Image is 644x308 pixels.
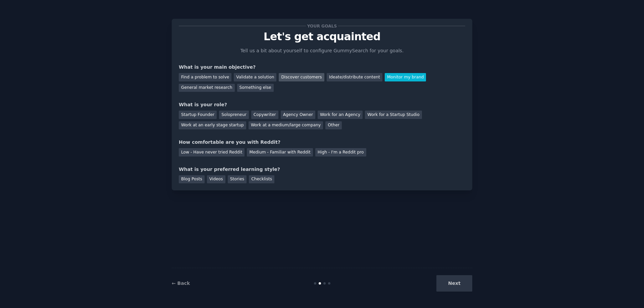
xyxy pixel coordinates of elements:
a: ← Back [172,281,190,286]
div: Something else [237,84,274,92]
div: Solopreneur [219,111,249,119]
div: Copywriter [251,111,278,119]
div: Startup Founder [179,111,217,119]
p: Let's get acquainted [179,31,465,43]
div: Other [325,121,342,130]
div: Blog Posts [179,175,205,184]
div: Checklists [249,175,274,184]
div: What is your main objective? [179,64,465,71]
div: Work at a medium/large company [249,121,323,130]
div: Monitor my brand [385,73,426,81]
p: Tell us a bit about yourself to configure GummySearch for your goals. [237,47,407,54]
div: Videos [207,175,225,184]
div: Low - Have never tried Reddit [179,148,245,157]
div: What is your preferred learning style? [179,166,465,173]
div: Discover customers [279,73,324,81]
div: Agency Owner [281,111,315,119]
div: Work for an Agency [318,111,363,119]
div: High - I'm a Reddit pro [315,148,366,157]
div: Validate a solution [234,73,276,81]
div: Work at an early stage startup [179,121,246,130]
div: What is your role? [179,101,465,108]
div: Work for a Startup Studio [365,111,422,119]
div: How comfortable are you with Reddit? [179,139,465,146]
div: Stories [228,175,247,184]
div: Ideate/distribute content [327,73,382,81]
div: Find a problem to solve [179,73,231,81]
span: Your goals [306,22,338,29]
div: General market research [179,84,235,92]
div: Medium - Familiar with Reddit [247,148,313,157]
